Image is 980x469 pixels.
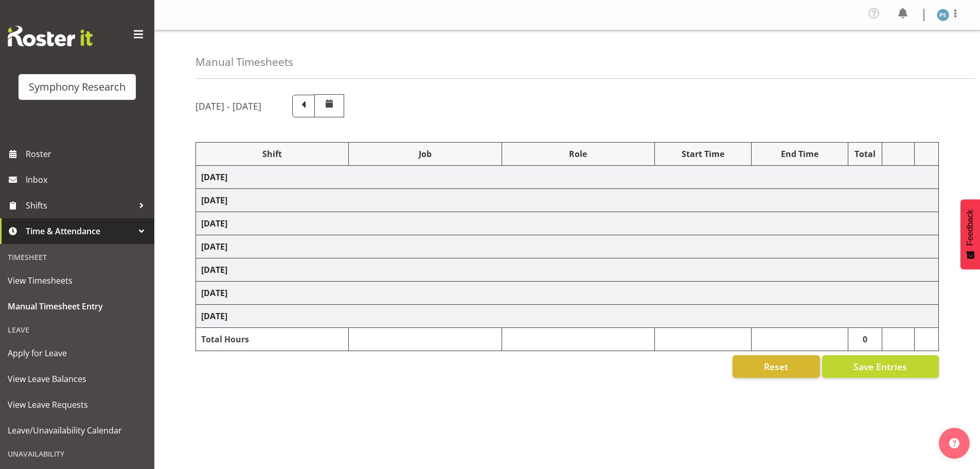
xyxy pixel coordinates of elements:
div: Start Time [660,148,746,160]
div: Job [354,148,496,160]
td: 0 [848,328,882,351]
span: View Leave Balances [8,371,147,387]
div: Leave [3,319,152,340]
span: Feedback [966,210,975,246]
td: Total Hours [196,328,349,351]
img: paul-s-stoneham1982.jpg [937,9,949,21]
a: Leave/Unavailability Calendar [3,418,152,443]
span: View Leave Requests [8,397,147,412]
button: Reset [733,355,820,378]
span: Inbox [26,172,149,187]
a: View Leave Requests [3,392,152,418]
td: [DATE] [196,212,939,235]
td: [DATE] [196,305,939,328]
h4: Manual Timesheets [195,56,293,68]
span: Time & Attendance [26,223,134,239]
span: View Timesheets [8,273,147,288]
td: [DATE] [196,258,939,282]
h5: [DATE] - [DATE] [195,100,261,112]
span: Reset [764,360,788,373]
img: Rosterit website logo [8,26,93,46]
td: [DATE] [196,189,939,212]
div: Symphony Research [29,79,126,95]
div: Role [507,148,649,160]
button: Save Entries [822,355,939,378]
a: Apply for Leave [3,340,152,366]
div: Total [853,148,877,160]
span: Shifts [26,198,134,213]
div: Unavailability [3,443,152,464]
div: Shift [201,148,343,160]
a: Manual Timesheet Entry [3,293,152,319]
span: Save Entries [853,360,907,373]
span: Roster [26,146,149,162]
td: [DATE] [196,166,939,189]
div: Timesheet [3,247,152,268]
span: Apply for Leave [8,345,147,361]
span: Manual Timesheet Entry [8,299,147,314]
td: [DATE] [196,235,939,258]
button: Feedback - Show survey [960,199,980,269]
span: Leave/Unavailability Calendar [8,423,147,438]
a: View Leave Balances [3,366,152,392]
td: [DATE] [196,282,939,305]
img: help-xxl-2.png [949,438,959,448]
a: View Timesheets [3,268,152,293]
div: End Time [757,148,843,160]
